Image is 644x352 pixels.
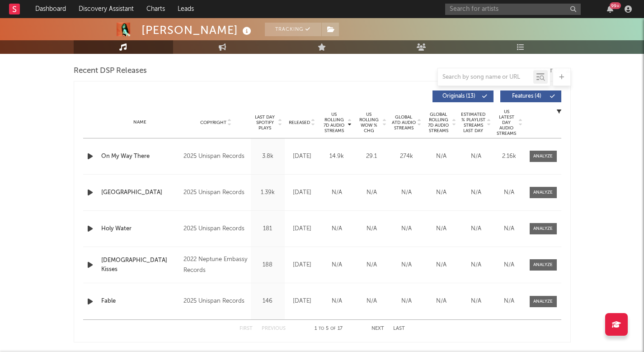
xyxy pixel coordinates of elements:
[101,224,179,233] a: Holy Water
[200,120,226,125] span: Copyright
[322,261,352,270] div: N/A
[391,224,422,233] div: N/A
[438,94,480,99] span: Originals ( 13 )
[183,187,249,198] div: 2025 Unispan Records
[265,23,321,36] button: Tracking
[183,151,249,162] div: 2025 Unispan Records
[101,152,179,161] a: On My Way There
[461,224,491,233] div: N/A
[287,297,317,306] div: [DATE]
[461,261,491,270] div: N/A
[322,297,352,306] div: N/A
[391,188,422,197] div: N/A
[287,152,317,161] div: [DATE]
[101,119,179,126] div: Name
[253,261,282,270] div: 188
[445,4,581,15] input: Search for artists
[74,66,147,76] span: Recent DSP Releases
[391,114,416,131] span: Global ATD Audio Streams
[253,152,282,161] div: 3.8k
[357,297,387,306] div: N/A
[287,224,317,233] div: [DATE]
[322,224,352,233] div: N/A
[357,152,387,161] div: 29.1
[461,188,491,197] div: N/A
[357,188,387,197] div: N/A
[391,152,422,161] div: 274k
[426,188,456,197] div: N/A
[438,74,533,81] input: Search by song name or URL
[393,326,405,331] button: Last
[330,327,336,331] span: of
[426,261,456,270] div: N/A
[496,188,523,197] div: N/A
[496,152,523,161] div: 2.16k
[426,297,456,306] div: N/A
[322,188,352,197] div: N/A
[101,188,179,197] a: [GEOGRAPHIC_DATA]
[426,112,451,133] span: Global Rolling 7D Audio Streams
[426,224,456,233] div: N/A
[319,327,324,331] span: to
[506,94,548,99] span: Features ( 4 )
[496,297,523,306] div: N/A
[253,297,282,306] div: 146
[426,152,456,161] div: N/A
[287,188,317,197] div: [DATE]
[183,254,249,276] div: 2022 Neptune Embassy Records
[141,23,254,38] div: [PERSON_NAME]
[500,90,561,102] button: Features(4)
[610,2,621,9] div: 99 +
[607,5,613,13] button: 99+
[183,224,249,234] div: 2025 Unispan Records
[253,224,282,233] div: 181
[287,261,317,270] div: [DATE]
[357,224,387,233] div: N/A
[322,112,347,133] span: US Rolling 7D Audio Streams
[101,297,179,306] a: Fable
[304,323,353,334] div: 1 5 17
[461,152,491,161] div: N/A
[496,261,523,270] div: N/A
[391,297,422,306] div: N/A
[322,152,352,161] div: 14.9k
[432,90,494,102] button: Originals(13)
[183,296,249,307] div: 2025 Unispan Records
[461,112,486,133] span: Estimated % Playlist Streams Last Day
[262,326,286,331] button: Previous
[101,256,179,274] a: [DEMOGRAPHIC_DATA] Kisses
[496,109,517,136] span: US Latest Day Audio Streams
[391,261,422,270] div: N/A
[253,188,282,197] div: 1.39k
[240,326,253,331] button: First
[496,224,523,233] div: N/A
[357,261,387,270] div: N/A
[371,326,384,331] button: Next
[253,114,277,131] span: Last Day Spotify Plays
[357,112,381,133] span: US Rolling WoW % Chg
[461,297,491,306] div: N/A
[289,120,310,125] span: Released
